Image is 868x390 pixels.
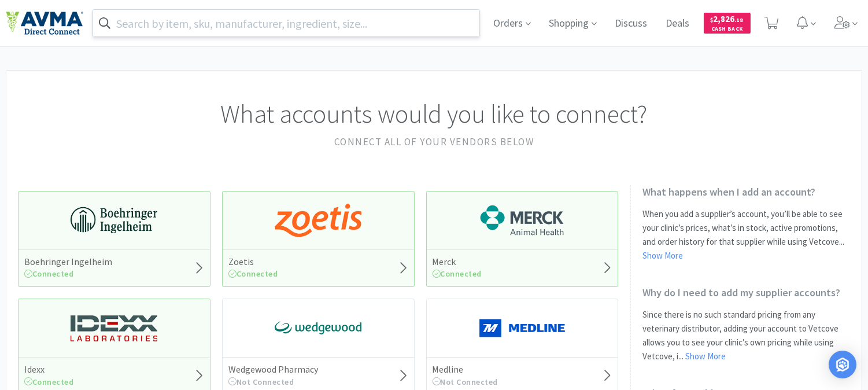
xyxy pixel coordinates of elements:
[642,286,850,299] h2: Why do I need to add my supplier accounts?
[71,203,157,238] img: 730db3968b864e76bcafd0174db25112_22.png
[228,363,318,376] h5: Wedgewood Pharmacy
[642,207,850,263] p: When you add a supplier’s account, you’ll be able to see your clinic’s prices, what’s in stock, a...
[18,94,850,134] h1: What accounts would you like to connect?
[433,256,482,268] h5: Merck
[642,250,683,261] a: Show More
[228,256,278,268] h5: Zoetis
[479,311,566,345] img: a646391c64b94eb2892348a965bf03f3_134.png
[71,311,157,345] img: 13250b0087d44d67bb1668360c5632f9_13.png
[735,16,744,24] span: . 18
[228,377,294,387] span: Not Connected
[711,16,714,24] span: $
[24,268,74,279] span: Connected
[711,26,744,34] span: Cash Back
[704,8,751,39] a: $2,826.18Cash Back
[24,363,74,376] h5: Idexx
[93,10,479,36] input: Search by item, sku, manufacturer, ingredient, size...
[642,308,850,363] p: Since there is no such standard pricing from any veterinary distributor, adding your account to V...
[662,19,695,29] a: Deals
[433,363,498,376] h5: Medline
[479,203,566,238] img: 6d7abf38e3b8462597f4a2f88dede81e_176.png
[6,11,83,35] img: e4e33dab9f054f5782a47901c742baa9_102.png
[228,268,278,279] span: Connected
[829,351,856,378] div: Open Intercom Messenger
[611,19,652,29] a: Discuss
[275,311,361,345] img: e40baf8987b14801afb1611fffac9ca4_8.png
[433,268,482,279] span: Connected
[18,134,850,150] h2: Connect all of your vendors below
[642,185,850,198] h2: What happens when I add an account?
[24,377,74,387] span: Connected
[433,377,498,387] span: Not Connected
[275,203,361,238] img: a673e5ab4e5e497494167fe422e9a3ab.png
[685,351,726,362] a: Show More
[24,256,112,268] h5: Boehringer Ingelheim
[711,13,744,24] span: 2,826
